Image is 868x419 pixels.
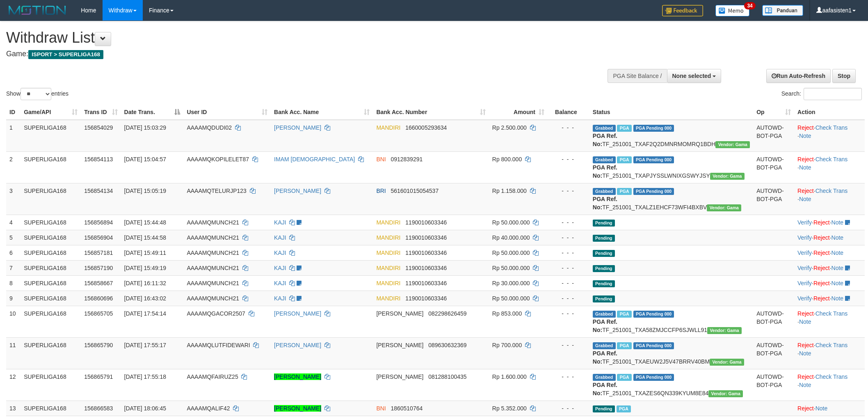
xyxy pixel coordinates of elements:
span: 34 [744,2,755,9]
td: · · [794,151,865,183]
span: Rp 50.000.000 [492,219,530,226]
td: AUTOWD-BOT-PGA [753,369,794,401]
span: Rp 40.000.000 [492,234,530,241]
a: Verify [797,280,812,286]
div: - - - [551,155,586,163]
span: 156857190 [84,265,113,271]
a: KAJI [274,234,286,241]
th: User ID: activate to sort column ascending [183,105,271,120]
td: SUPERLIGA168 [21,183,81,215]
span: AAAAMQMUNCH21 [187,295,239,302]
td: · · [794,369,865,401]
span: Copy 1190010603346 to clipboard [405,295,447,302]
label: Search: [781,88,862,100]
span: MANDIRI [376,295,400,302]
a: [PERSON_NAME] [274,310,321,317]
span: [DATE] 17:55:18 [124,373,166,380]
td: SUPERLIGA168 [21,120,81,152]
span: PGA Pending [633,311,674,318]
td: 8 [6,275,21,291]
span: Pending [593,280,615,287]
a: Verify [797,234,812,241]
a: Reject [797,124,814,131]
span: Rp 1.600.000 [492,373,527,380]
span: Copy 1190010603346 to clipboard [405,250,447,256]
div: - - - [551,373,586,381]
td: 4 [6,215,21,230]
a: Note [815,405,828,412]
span: AAAAMQFAIRUZ25 [187,373,238,380]
span: Marked by aafsoycanthlai [617,125,631,132]
td: TF_251001_TXAPJYSSLWNIXGSWYJSY [589,151,753,183]
span: Pending [593,220,615,227]
a: Check Trans [815,124,848,131]
span: Pending [593,405,615,412]
span: Copy 1190010603346 to clipboard [405,265,447,271]
td: · · [794,306,865,337]
div: - - - [551,294,586,302]
div: - - - [551,187,586,195]
a: Check Trans [815,373,848,380]
a: Stop [832,69,856,83]
span: [DATE] 15:49:11 [124,250,166,256]
td: · · [794,183,865,215]
span: AAAAMQKOPILELET87 [187,156,249,163]
td: · · [794,337,865,369]
span: [PERSON_NAME] [376,342,423,348]
th: Balance [548,105,589,120]
td: AUTOWD-BOT-PGA [753,306,794,337]
th: ID [6,105,21,120]
img: MOTION_logo.png [6,4,69,16]
td: 3 [6,183,21,215]
a: [PERSON_NAME] [274,373,321,380]
th: Bank Acc. Number: activate to sort column ascending [373,105,489,120]
td: AUTOWD-BOT-PGA [753,337,794,369]
span: [DATE] 16:43:02 [124,295,166,302]
td: 12 [6,369,21,401]
span: 156865790 [84,342,113,348]
span: MANDIRI [376,280,400,286]
div: - - - [551,341,586,349]
span: [DATE] 15:03:29 [124,124,166,131]
th: Action [794,105,865,120]
span: PGA Pending [633,374,674,381]
a: Verify [797,265,812,271]
span: Copy 1190010603346 to clipboard [405,219,447,226]
td: AUTOWD-BOT-PGA [753,151,794,183]
span: Rp 30.000.000 [492,280,530,286]
span: Rp 50.000.000 [492,265,530,271]
a: [PERSON_NAME] [274,342,321,348]
td: TF_251001_TXAF2Q2DMNRMOMRQ1BDH [589,120,753,152]
input: Search: [804,88,862,100]
img: panduan.png [762,5,803,16]
span: [DATE] 15:44:48 [124,219,166,226]
a: Note [799,350,811,357]
td: 9 [6,291,21,306]
td: · · [794,245,865,260]
span: AAAAMQGACOR2507 [187,310,245,317]
td: SUPERLIGA168 [21,291,81,306]
td: SUPERLIGA168 [21,245,81,260]
span: [PERSON_NAME] [376,310,423,317]
a: Reject [813,219,830,226]
td: AUTOWD-BOT-PGA [753,183,794,215]
a: Note [831,295,844,302]
span: [DATE] 18:06:45 [124,405,166,412]
b: PGA Ref. No: [593,133,617,147]
span: Copy 1660005293634 to clipboard [405,124,447,131]
span: Marked by aafheankoy [617,311,631,318]
span: Pending [593,265,615,272]
span: Rp 50.000.000 [492,250,530,256]
b: PGA Ref. No: [593,350,617,365]
h1: Withdraw List [6,30,571,46]
span: MANDIRI [376,250,400,256]
a: Note [799,382,811,388]
span: 156857181 [84,250,113,256]
td: · · [794,260,865,275]
span: Marked by aafchhiseyha [617,156,631,163]
a: Reject [797,342,814,348]
a: Verify [797,250,812,256]
span: BRI [376,188,386,194]
a: [PERSON_NAME] [274,405,321,412]
a: Note [799,318,811,325]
